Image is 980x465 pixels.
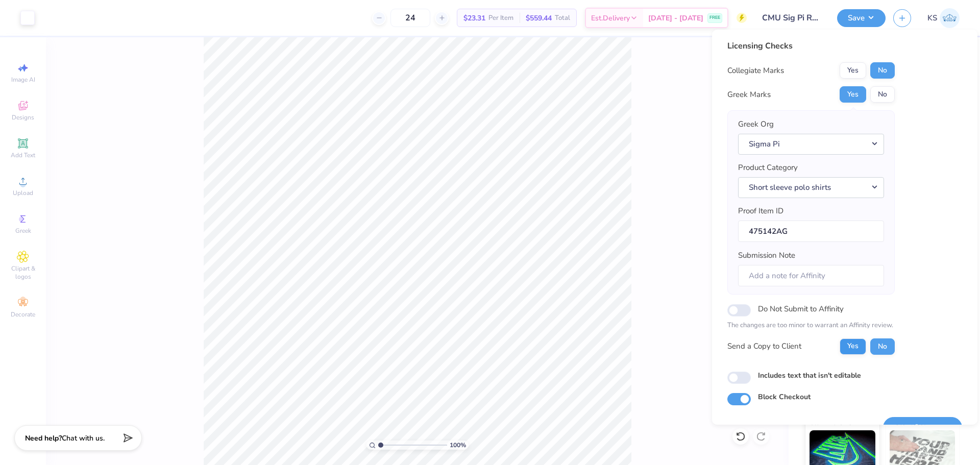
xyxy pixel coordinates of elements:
label: Submission Note [738,250,795,261]
span: Total [555,13,570,23]
button: No [870,62,895,79]
span: Greek [15,227,31,235]
span: Est. Delivery [591,13,630,23]
p: The changes are too minor to warrant an Affinity review. [727,321,895,331]
button: Save [837,9,886,27]
button: Short sleeve polo shirts [738,177,884,198]
div: Licensing Checks [727,40,895,52]
span: $23.31 [463,13,485,23]
img: Kath Sales [940,8,960,28]
span: Upload [13,189,33,197]
span: Image AI [11,76,35,84]
a: KS [927,8,960,28]
span: Decorate [11,310,35,319]
span: Designs [12,113,34,121]
button: Sigma Pi [738,134,884,155]
strong: Need help? [25,433,62,443]
button: Yes [840,62,866,79]
div: Greek Marks [727,89,771,101]
span: KS [927,12,937,24]
label: Do Not Submit to Affinity [758,302,844,315]
span: Per Item [488,13,513,23]
span: $559.44 [526,13,552,23]
button: Yes [840,338,866,355]
span: Add Text [11,151,35,159]
div: Send a Copy to Client [727,340,801,352]
label: Greek Org [738,118,774,130]
button: Yes [840,86,866,103]
button: Save [883,417,962,438]
label: Includes text that isn't editable [758,370,861,381]
input: Add a note for Affinity [738,265,884,287]
span: Chat with us. [62,433,105,443]
label: Proof Item ID [738,205,783,217]
label: Product Category [738,162,798,174]
span: [DATE] - [DATE] [648,13,703,23]
button: No [870,86,895,103]
span: FREE [709,14,720,21]
span: Clipart & logos [5,264,41,281]
input: Untitled Design [754,8,829,28]
span: 100 % [450,440,466,450]
input: – – [390,9,430,27]
label: Block Checkout [758,391,811,402]
div: Collegiate Marks [727,65,784,77]
button: No [870,338,895,355]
